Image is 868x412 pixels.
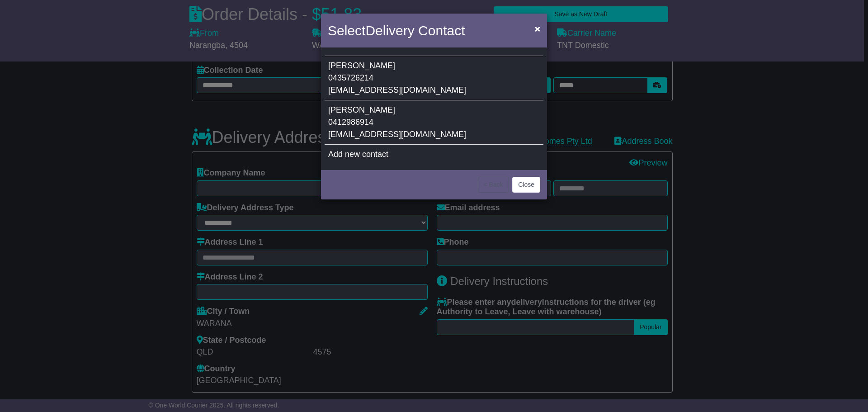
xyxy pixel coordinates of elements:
button: Close [530,19,545,38]
span: [PERSON_NAME] [328,105,395,114]
span: [PERSON_NAME] [328,61,395,70]
button: < Back [478,177,509,193]
span: Delivery [365,23,414,38]
button: Close [512,177,540,193]
span: Add new contact [328,150,388,159]
span: 0412986914 [328,118,373,127]
span: [EMAIL_ADDRESS][DOMAIN_NAME] [328,130,466,139]
span: 0435726214 [328,73,373,82]
span: Contact [418,23,465,38]
span: [EMAIL_ADDRESS][DOMAIN_NAME] [328,85,466,95]
span: × [535,24,540,34]
h4: Select [328,20,465,41]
